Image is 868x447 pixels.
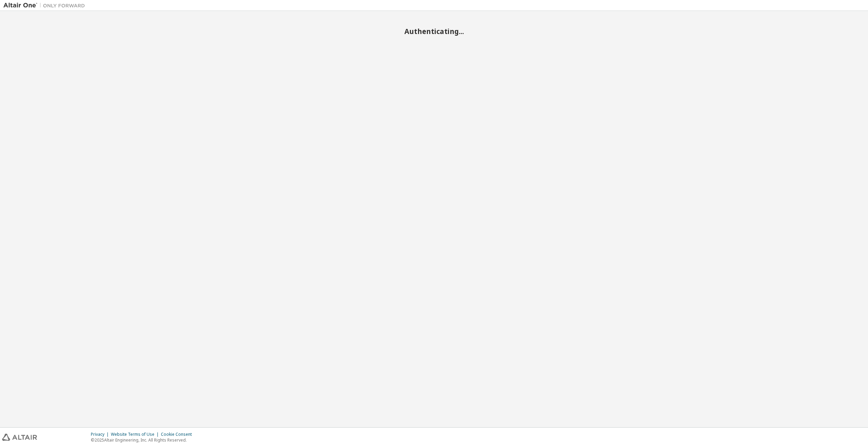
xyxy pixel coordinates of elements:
div: Website Terms of Use [111,432,161,437]
img: altair_logo.svg [2,434,37,441]
p: © 2025 Altair Engineering, Inc. All Rights Reserved. [91,437,196,443]
div: Cookie Consent [161,432,196,437]
div: Privacy [91,432,111,437]
img: Altair One [3,2,88,9]
h2: Authenticating... [3,27,865,36]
